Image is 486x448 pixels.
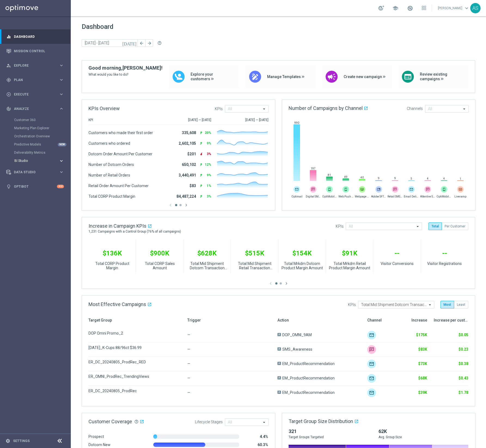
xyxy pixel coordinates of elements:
[6,78,64,82] button: gps_fixed Plan keyboard_arrow_right
[6,106,59,111] div: Analyze
[14,107,59,110] span: Analyze
[6,184,64,189] button: lightbulb Optibot +10
[59,169,64,175] i: keyboard_arrow_right
[6,184,11,189] i: lightbulb
[464,5,470,11] span: keyboard_arrow_down
[14,140,70,149] div: Predictive Models
[6,170,59,175] div: Data Studio
[6,170,64,174] button: Data Studio keyboard_arrow_right
[6,179,64,194] div: Optibot
[14,64,59,67] span: Explore
[6,92,59,97] div: Execute
[14,159,64,163] button: BI Studio keyboard_arrow_right
[14,132,70,140] div: Orchestration Overview
[470,3,481,13] div: AS
[6,78,59,82] div: Plan
[14,150,57,155] a: Deliverability Metrics
[59,92,64,97] i: keyboard_arrow_right
[6,63,64,68] button: person_search Explore keyboard_arrow_right
[57,185,64,188] div: +10
[13,439,30,443] a: Settings
[14,157,70,165] div: BI Studio
[14,118,57,122] a: Customer 360
[14,124,70,132] div: Marketing Plan Explorer
[58,143,66,146] div: NEW
[6,35,64,39] button: equalizer Dashboard
[59,77,64,82] i: keyboard_arrow_right
[5,438,10,443] i: settings
[59,158,64,163] i: keyboard_arrow_right
[14,29,64,44] a: Dashboard
[14,126,57,130] a: Marketing Plan Explorer
[6,106,11,111] i: track_changes
[14,149,70,157] div: Deliverability Metrics
[392,5,398,11] span: school
[6,49,64,53] button: Mission Control
[14,142,57,147] a: Predictive Models
[14,134,57,138] a: Orchestration Overview
[6,44,64,58] div: Mission Control
[59,106,64,111] i: keyboard_arrow_right
[14,159,53,162] span: BI Studio
[6,92,11,97] i: play_circle_outline
[14,116,70,124] div: Customer 360
[14,179,57,194] a: Optibot
[6,92,64,97] button: play_circle_outline Execute keyboard_arrow_right
[6,78,11,82] i: gps_fixed
[14,93,59,96] span: Execute
[14,78,59,82] span: Plan
[14,171,59,174] span: Data Studio
[59,63,64,68] i: keyboard_arrow_right
[6,63,59,68] div: Explore
[6,34,11,39] i: equalizer
[6,29,64,44] div: Dashboard
[14,44,64,58] a: Mission Control
[437,4,470,12] a: [PERSON_NAME]keyboard_arrow_down
[14,159,59,162] div: BI Studio
[6,63,11,68] i: person_search
[6,107,64,111] button: track_changes Analyze keyboard_arrow_right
